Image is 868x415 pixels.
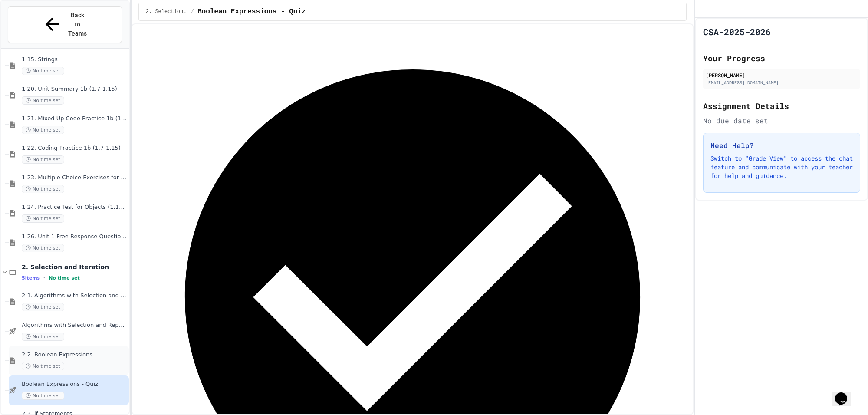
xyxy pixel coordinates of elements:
[706,71,858,79] div: [PERSON_NAME]
[22,233,127,240] span: 1.26. Unit 1 Free Response Question (FRQ) Practice
[49,275,80,281] span: No time set
[22,115,127,122] span: 1.21. Mixed Up Code Practice 1b (1.7-1.15)
[22,155,64,164] span: No time set
[22,174,127,181] span: 1.23. Multiple Choice Exercises for Unit 1b (1.9-1.15)
[22,86,127,93] span: 1.20. Unit Summary 1b (1.7-1.15)
[22,333,64,341] span: No time set
[22,67,64,75] span: No time set
[22,381,127,388] span: Boolean Expressions - Quiz
[22,145,127,152] span: 1.22. Coding Practice 1b (1.7-1.15)
[22,351,127,359] span: 2.2. Boolean Expressions
[22,126,64,134] span: No time set
[22,214,64,223] span: No time set
[22,322,127,329] span: Algorithms with Selection and Repetition - Topic 2.1
[22,303,64,311] span: No time set
[191,8,194,15] span: /
[832,380,859,406] iframe: chat widget
[703,52,860,64] h2: Your Progress
[703,26,771,38] h1: CSA-2025-2026
[197,7,306,17] span: Boolean Expressions - Quiz
[710,154,853,180] p: Switch to "Grade View" to access the chat feature and communicate with your teacher for help and ...
[22,56,127,63] span: 1.15. Strings
[22,263,127,271] span: 2. Selection and Iteration
[706,79,858,86] div: [EMAIL_ADDRESS][DOMAIN_NAME]
[22,392,64,400] span: No time set
[703,100,860,112] h2: Assignment Details
[22,362,64,370] span: No time set
[67,11,88,38] span: Back to Teams
[22,275,40,281] span: 5 items
[43,274,45,281] span: •
[22,292,127,300] span: 2.1. Algorithms with Selection and Repetition
[8,6,122,43] button: Back to Teams
[710,140,853,151] h3: Need Help?
[146,8,187,15] span: 2. Selection and Iteration
[703,115,860,126] div: No due date set
[22,185,64,193] span: No time set
[22,244,64,252] span: No time set
[22,204,127,211] span: 1.24. Practice Test for Objects (1.12-1.14)
[22,96,64,105] span: No time set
